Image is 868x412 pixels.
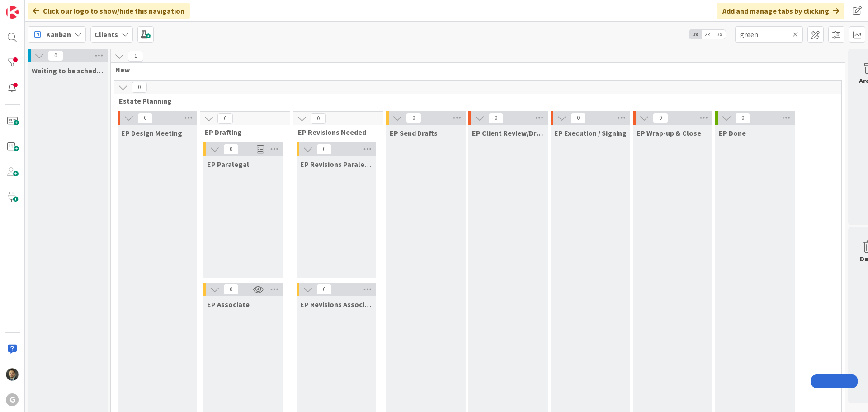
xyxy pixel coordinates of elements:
[735,113,750,123] span: 0
[472,128,544,137] span: EP Client Review/Draft Review Meeting
[115,65,834,74] span: New
[311,113,326,124] span: 0
[223,284,239,295] span: 0
[6,393,19,406] div: G
[128,51,143,62] span: 1
[713,30,726,39] span: 3x
[701,30,713,39] span: 2x
[571,113,586,123] span: 0
[217,113,233,124] span: 0
[137,113,153,123] span: 0
[6,368,19,381] img: CG
[223,144,239,155] span: 0
[205,128,278,137] span: EP Drafting
[298,128,372,137] span: EP Revisions Needed
[119,96,830,105] span: Estate Planning
[46,29,71,40] span: Kanban
[300,160,373,169] span: EP Revisions Paralegal
[300,300,373,309] span: EP Revisions Associate
[719,128,746,137] span: EP Done
[207,160,249,169] span: EP Paralegal
[94,30,118,39] b: Clients
[406,113,421,123] span: 0
[132,82,147,93] span: 0
[717,3,844,19] div: Add and manage tabs by clicking
[316,144,332,155] span: 0
[207,300,250,309] span: EP Associate
[28,3,190,19] div: Click our logo to show/hide this navigation
[121,128,182,137] span: EP Design Meeting
[637,128,701,137] span: EP Wrap-up & Close
[554,128,627,137] span: EP Execution / Signing
[48,50,63,61] span: 0
[735,26,803,43] input: Quick Filter...
[316,284,332,295] span: 0
[6,6,19,19] img: Visit kanbanzone.com
[32,66,104,75] span: Waiting to be scheduled
[689,30,701,39] span: 1x
[390,128,438,137] span: EP Send Drafts
[488,113,504,123] span: 0
[653,113,668,123] span: 0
